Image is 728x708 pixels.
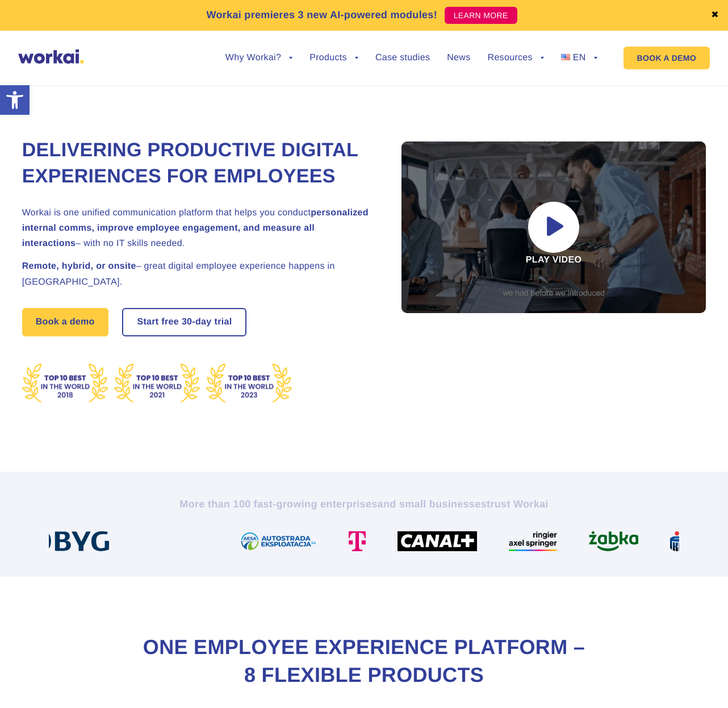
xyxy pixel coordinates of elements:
a: LEARN MORE [445,7,517,24]
span: EN [573,53,586,63]
a: ✖ [711,11,719,20]
p: Workai premieres 3 new AI-powered modules! [206,7,437,23]
a: Case studies [375,53,430,63]
a: Book a demo [22,308,108,336]
a: BOOK A DEMO [624,47,710,69]
strong: Remote, hybrid, or onsite [22,261,136,271]
a: News [447,53,470,63]
h2: Workai is one unified communication platform that helps you conduct – with no IT skills needed. [22,205,374,252]
h2: One Employee Experience Platform – 8 flexible products [137,634,591,689]
h1: Delivering Productive Digital Experiences for Employees [22,138,374,190]
a: Products [309,53,358,63]
a: Start free30-daytrial [123,309,245,335]
div: Play video [401,141,706,313]
h2: More than 100 fast-growing enterprises trust Workai [49,497,679,511]
i: and small businesses [378,498,487,510]
a: Resources [488,53,544,63]
h2: – great digital employee experience happens in [GEOGRAPHIC_DATA]. [22,259,374,289]
i: 30-day [182,318,212,327]
a: Why Workai? [225,53,292,63]
strong: personalized internal comms, improve employee engagement, and measure all interactions [22,208,369,248]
